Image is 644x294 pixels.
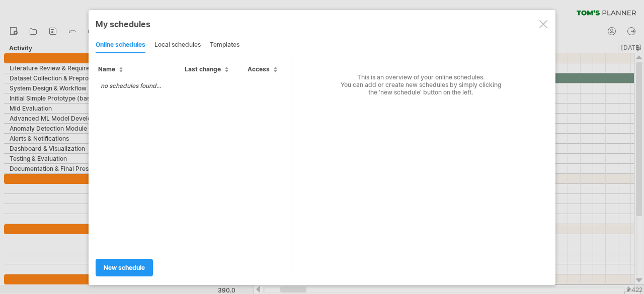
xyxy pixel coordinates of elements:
div: templates [210,37,239,53]
a: new schedule [96,259,153,276]
span: Name [98,65,123,73]
div: local schedules [154,37,201,53]
div: online schedules [96,37,145,53]
span: new schedule [104,264,145,271]
td: no schedules found... [96,77,166,94]
span: Access [248,65,277,73]
div: My schedules [96,19,548,29]
div: This is an overview of your online schedules. You can add or create new schedules by simply click... [292,53,542,96]
span: Last change [185,65,228,73]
